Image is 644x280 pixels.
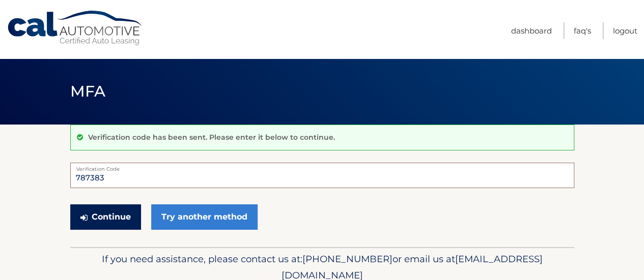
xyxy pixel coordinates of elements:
p: Verification code has been sent. Please enter it below to continue. [88,133,335,142]
a: Try another method [151,204,258,230]
input: Verification Code [70,163,574,188]
a: Cal Automotive [7,10,144,46]
label: Verification Code [70,163,574,171]
span: [PHONE_NUMBER] [302,253,393,265]
a: Logout [613,22,637,39]
button: Continue [70,204,141,230]
a: FAQ's [574,22,591,39]
span: MFA [70,82,106,101]
a: Dashboard [511,22,552,39]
